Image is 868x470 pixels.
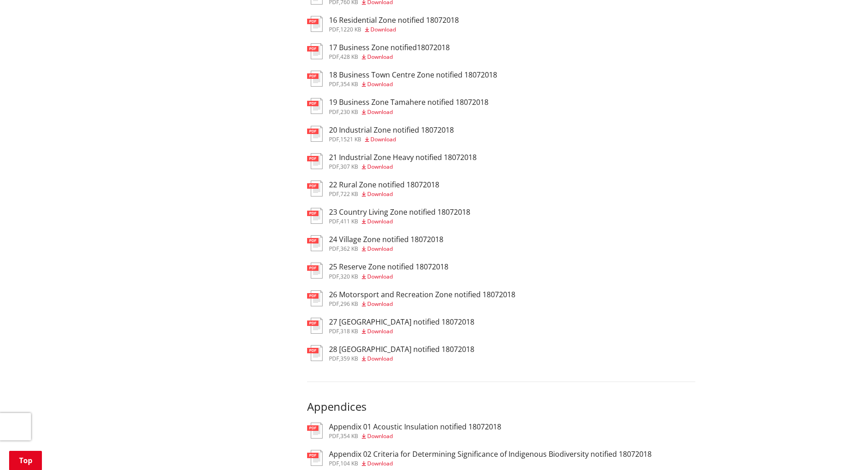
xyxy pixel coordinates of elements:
[329,181,439,189] h3: 22 Rural Zone notified 18072018
[340,355,358,362] span: 359 KB
[340,245,358,253] span: 362 KB
[329,318,474,326] h3: 27 [GEOGRAPHIC_DATA] notified 18072018
[367,80,393,88] span: Download
[329,108,339,116] span: pdf
[329,16,459,25] h3: 16 Residential Zone notified 18072018
[367,190,393,198] span: Download
[329,245,339,253] span: pdf
[340,26,361,33] span: 1220 KB
[307,71,323,87] img: document-pdf.svg
[329,461,652,466] div: ,
[329,301,515,307] div: ,
[329,43,450,52] h3: 17 Business Zone notified18072018
[329,164,477,170] div: ,
[307,98,323,114] img: document-pdf.svg
[307,126,454,142] a: 20 Industrial Zone notified 18072018 pdf,1521 KB Download
[370,26,396,33] span: Download
[307,235,443,252] a: 24 Village Zone notified 18072018 pdf,362 KB Download
[340,163,358,170] span: 307 KB
[329,219,470,224] div: ,
[329,126,454,134] h3: 20 Industrial Zone notified 18072018
[307,208,470,224] a: 23 Country Living Zone notified 18072018 pdf,411 KB Download
[307,263,323,279] img: document-pdf.svg
[329,329,474,334] div: ,
[307,450,323,466] img: document-pdf.svg
[307,181,439,197] a: 22 Rural Zone notified 18072018 pdf,722 KB Download
[329,432,339,440] span: pdf
[367,432,393,440] span: Download
[307,16,323,32] img: document-pdf.svg
[329,290,515,299] h3: 26 Motorsport and Recreation Zone notified 18072018
[9,451,42,470] a: Top
[340,217,358,225] span: 411 KB
[367,245,393,253] span: Download
[307,263,448,279] a: 25 Reserve Zone notified 18072018 pdf,320 KB Download
[329,71,497,79] h3: 18 Business Town Centre Zone notified 18072018
[329,235,443,244] h3: 24 Village Zone notified 18072018
[370,135,396,143] span: Download
[307,126,323,142] img: document-pdf.svg
[329,217,339,225] span: pdf
[340,300,358,308] span: 296 KB
[329,109,488,115] div: ,
[329,80,339,88] span: pdf
[329,423,501,431] h3: Appendix 01 Acoustic Insulation notified 18072018
[307,318,323,334] img: document-pdf.svg
[329,190,339,198] span: pdf
[307,43,450,60] a: 17 Business Zone notified18072018 pdf,428 KB Download
[367,108,393,116] span: Download
[307,290,515,307] a: 26 Motorsport and Recreation Zone notified 18072018 pdf,296 KB Download
[367,300,393,308] span: Download
[329,434,501,439] div: ,
[329,153,477,162] h3: 21 Industrial Zone Heavy notified 18072018
[307,450,652,466] a: Appendix 02 Criteria for Determining Significance of Indigenous Biodiversity notified 18072018 pd...
[329,450,652,459] h3: Appendix 02 Criteria for Determining Significance of Indigenous Biodiversity notified 18072018
[329,327,339,335] span: pdf
[329,82,497,87] div: ,
[340,190,358,198] span: 722 KB
[826,432,859,465] iframe: Messenger Launcher
[340,108,358,116] span: 230 KB
[329,355,339,362] span: pdf
[329,345,474,354] h3: 28 [GEOGRAPHIC_DATA] notified 18072018
[367,217,393,225] span: Download
[307,235,323,251] img: document-pdf.svg
[340,273,358,280] span: 320 KB
[340,432,358,440] span: 354 KB
[307,43,323,59] img: document-pdf.svg
[329,273,339,280] span: pdf
[329,53,339,61] span: pdf
[307,153,323,169] img: document-pdf.svg
[367,163,393,170] span: Download
[340,80,358,88] span: 354 KB
[329,356,474,362] div: ,
[307,423,501,439] a: Appendix 01 Acoustic Insulation notified 18072018 pdf,354 KB Download
[367,327,393,335] span: Download
[307,153,477,170] a: 21 Industrial Zone Heavy notified 18072018 pdf,307 KB Download
[367,355,393,362] span: Download
[329,27,459,32] div: ,
[329,208,470,217] h3: 23 Country Living Zone notified 18072018
[329,191,439,197] div: ,
[329,54,450,60] div: ,
[340,460,358,467] span: 104 KB
[329,98,488,107] h3: 19 Business Zone Tamahere notified 18072018
[329,26,339,33] span: pdf
[307,208,323,224] img: document-pdf.svg
[340,53,358,61] span: 428 KB
[307,318,474,334] a: 27 [GEOGRAPHIC_DATA] notified 18072018 pdf,318 KB Download
[307,71,497,87] a: 18 Business Town Centre Zone notified 18072018 pdf,354 KB Download
[329,135,339,143] span: pdf
[340,327,358,335] span: 318 KB
[307,345,474,362] a: 28 [GEOGRAPHIC_DATA] notified 18072018 pdf,359 KB Download
[367,53,393,61] span: Download
[329,246,443,252] div: ,
[307,345,323,361] img: document-pdf.svg
[329,263,448,271] h3: 25 Reserve Zone notified 18072018
[367,273,393,280] span: Download
[329,300,339,308] span: pdf
[329,274,448,279] div: ,
[329,460,339,467] span: pdf
[329,163,339,170] span: pdf
[307,290,323,306] img: document-pdf.svg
